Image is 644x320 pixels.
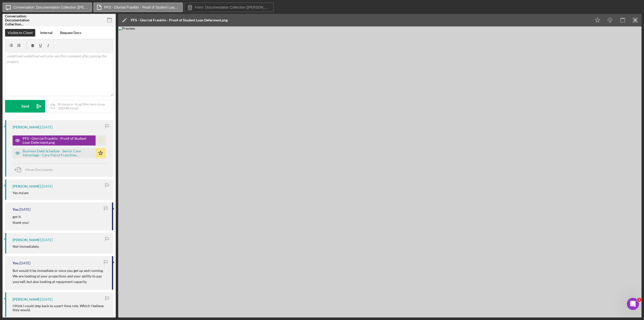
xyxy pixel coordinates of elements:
[13,297,41,301] div: [PERSON_NAME]
[60,29,81,37] div: Request Docs
[42,184,53,188] time: 2025-08-19 18:41
[637,298,641,302] span: 1
[13,184,41,188] div: [PERSON_NAME]
[5,100,45,113] button: Send
[19,261,30,265] time: 2025-08-19 18:39
[5,14,40,26] div: Conversation: Documentation Collection ([PERSON_NAME])
[13,238,41,242] div: [PERSON_NAME]
[42,238,53,242] time: 2025-08-19 18:39
[93,3,183,12] button: PFS - Glorrial Franklin - Proof of Student Loan Deferment.png
[13,163,58,176] button: Move Documents
[25,167,53,172] span: Move Documents
[13,125,41,129] div: [PERSON_NAME]
[13,244,39,248] div: Not immediately.
[42,297,53,301] time: 2025-08-19 18:38
[42,125,53,129] time: 2025-08-20 02:22
[40,29,53,37] div: Internal
[23,136,93,145] div: PFS - Glorrial Franklin - Proof of Student Loan Deferment.png
[23,149,93,157] div: Business Debt Schedule - Senior Care Advantage - Care Patrol Franchise Promissory Note.pdf
[104,5,180,9] label: PFS - Glorrial Franklin - Proof of Student Loan Deferment.png
[21,100,29,113] div: Send
[3,3,92,12] button: Conversation: Documentation Collection ([PERSON_NAME])
[131,18,228,22] div: PFS - Glorrial Franklin - Proof of Student Loan Deferment.png
[13,220,29,225] p: thank you!
[13,191,29,195] div: Yes ma'am
[13,5,89,9] label: Conversation: Documentation Collection ([PERSON_NAME])
[8,29,33,37] div: Visible to Client
[195,5,270,9] label: Form: Documentation Collection ([PERSON_NAME])
[19,207,30,211] time: 2025-08-19 18:40
[13,135,106,146] button: PFS - Glorrial Franklin - Proof of Student Loan Deferment.png
[13,304,108,312] div: I think I could step back to a part-time role. Which I believe they would.
[13,214,29,220] p: got it.
[118,26,641,317] img: Preview
[13,207,19,211] div: You
[627,298,639,310] iframe: Intercom live chat
[13,261,19,265] div: You
[58,29,84,37] button: Request Docs
[13,268,107,285] p: But would it be immediate or once you get up and running. We are looking at your projections and ...
[38,29,55,37] button: Internal
[13,148,106,158] button: Business Debt Schedule - Senior Care Advantage - Care Patrol Franchise Promissory Note.pdf
[5,29,35,37] button: Visible to Client
[184,3,274,12] button: Form: Documentation Collection ([PERSON_NAME])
